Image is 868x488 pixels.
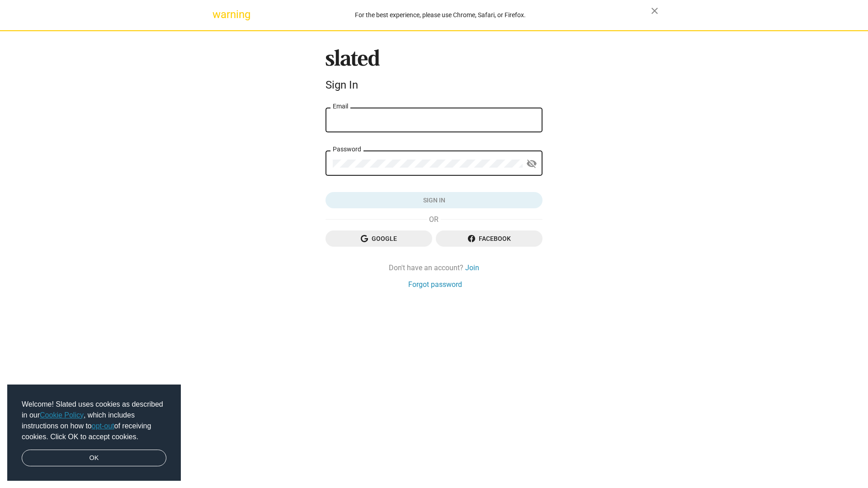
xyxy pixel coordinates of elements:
a: Forgot password [408,280,462,289]
button: Facebook [436,230,542,247]
div: cookieconsent [7,385,181,481]
a: Join [465,263,479,272]
button: Google [325,230,432,247]
span: Facebook [443,230,535,247]
mat-icon: warning [212,9,223,20]
button: Show password [523,155,541,173]
mat-icon: close [649,5,660,16]
mat-icon: visibility_off [526,157,537,171]
div: Don't have an account? [325,263,542,272]
a: dismiss cookie message [22,450,166,467]
a: opt-out [92,422,114,430]
sl-branding: Sign In [325,49,542,95]
div: For the best experience, please use Chrome, Safari, or Firefox. [230,9,651,21]
span: Welcome! Slated uses cookies as described in our , which includes instructions on how to of recei... [22,399,166,442]
span: Google [333,230,425,247]
div: Sign In [325,79,542,91]
a: Cookie Policy [40,411,84,419]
